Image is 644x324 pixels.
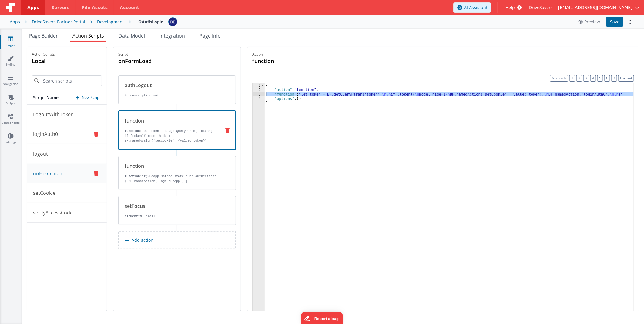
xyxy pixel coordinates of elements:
p: No description set [125,93,216,98]
input: Search scripts [32,75,102,86]
button: 4 [590,75,596,82]
div: function [125,117,216,124]
strong: elementId [125,214,142,218]
span: Help [505,5,515,11]
div: 5 [253,101,265,105]
button: New Script [76,95,101,101]
strong: function: [125,129,142,133]
div: 2 [253,88,265,92]
p: let token = BF.getQueryParam('token') [125,129,216,133]
p: Script [118,52,236,57]
p: Action Scripts [32,52,55,57]
span: AI Assistant [464,5,488,11]
button: 7 [611,75,617,82]
div: Apps [10,19,20,25]
span: Page Builder [29,32,58,39]
p: loginAuth0 [29,130,58,138]
span: Servers [51,5,69,11]
h4: onFormLoad [118,57,209,65]
button: 3 [583,75,589,82]
p: Action [252,52,634,57]
span: Apps [27,5,39,11]
button: DriveSavers — [EMAIL_ADDRESS][DOMAIN_NAME] [529,5,639,11]
button: onFormLoad [27,164,107,183]
span: Page Info [200,32,221,39]
strong: function: [125,174,142,178]
div: 4 [253,96,265,101]
h4: OAuthLogin [138,19,163,24]
button: 6 [604,75,610,82]
p: logout [29,150,48,157]
p: onFormLoad [29,170,62,177]
button: Save [606,17,623,27]
div: DriveSavers Partner Portal [32,19,85,25]
p: Add action [132,237,153,244]
button: AI Assistant [453,2,491,13]
button: Preview [575,17,604,27]
div: function [125,162,216,170]
button: setCookie [27,183,107,203]
button: Options [626,18,634,26]
span: Action Scripts [72,32,104,39]
button: No Folds [550,75,568,82]
div: authLogout [125,82,216,89]
button: Format [618,75,634,82]
p: New Script [82,95,101,101]
button: loginAuth0 [27,124,107,144]
p: : email [125,214,216,219]
button: logout [27,144,107,164]
button: 2 [576,75,582,82]
p: verifyAccessCode [29,209,73,216]
button: Add action [118,231,236,249]
p: if(vueapp.$store.state.auth.authenticated){ BF.namedAction('logoutOfApp') } [125,174,216,184]
span: Integration [159,32,185,39]
span: DriveSavers — [529,5,558,11]
div: Development [97,19,124,25]
button: LogoutWithToken [27,105,107,124]
span: [EMAIL_ADDRESS][DOMAIN_NAME] [558,5,632,11]
div: setFocus [125,202,216,210]
p: if (token){ model.hide=1 BF.namedAction('setCookie', {value: token}) BF.namedAction('loginAuth0') [125,133,216,148]
p: setCookie [29,189,55,197]
div: 1 [253,83,265,88]
span: File Assets [82,5,108,11]
button: 1 [569,75,575,82]
p: LogoutWithToken [29,111,74,118]
div: 3 [253,92,265,96]
button: verifyAccessCode [27,203,107,223]
img: c1374c675423fc74691aaade354d0b4b [169,18,177,26]
span: Data Model [119,32,145,39]
h4: function [252,57,343,65]
h5: Script Name [33,95,59,101]
button: 5 [597,75,603,82]
h4: local [32,57,55,65]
